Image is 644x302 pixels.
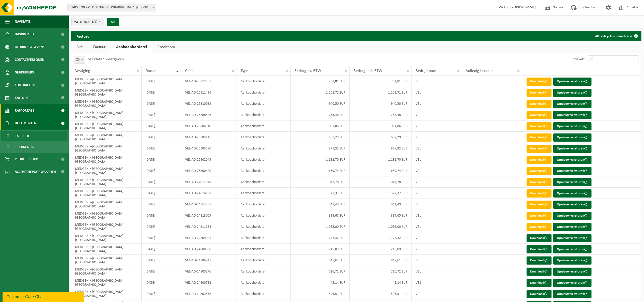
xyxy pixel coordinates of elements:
[412,244,462,255] td: VEL
[71,232,142,244] td: MEDGENIX-[GEOGRAPHIC_DATA] [GEOGRAPHIC_DATA]
[527,111,552,119] a: Download
[71,132,142,143] td: MEDGENIX-[GEOGRAPHIC_DATA] [GEOGRAPHIC_DATA]
[527,133,552,142] a: Download
[181,244,237,255] td: VEL-AO-24808398
[181,76,237,87] td: VEL-AO-25812987
[553,256,592,265] button: Opnieuw versturen
[553,201,592,209] button: Opnieuw versturen
[553,279,592,287] button: Opnieuw versturen
[291,288,350,299] td: 596,51 EUR
[527,268,552,276] a: Download
[237,165,291,176] td: Aankoopborderel
[291,277,350,288] td: 45,14 EUR
[291,210,350,221] td: 884,65 EUR
[350,210,412,221] td: 884,65 EUR
[181,143,237,154] td: VEL-AO-25803570
[291,176,350,188] td: 1.047,78 EUR
[15,79,35,92] span: Contracten
[142,120,182,132] td: [DATE]
[412,232,462,244] td: VEL
[237,277,291,288] td: Aankoopborderel
[291,232,350,244] td: 1.177,42 EUR
[241,69,248,73] span: Type
[181,288,237,299] td: VEL-AO-24803558
[527,201,552,209] a: Download
[237,87,291,98] td: Aankoopborderel
[71,288,142,299] td: MEDGENIX-[GEOGRAPHIC_DATA] [GEOGRAPHIC_DATA]
[181,154,237,165] td: VEL-AO-25802049
[88,41,111,53] a: Factuur
[412,132,462,143] td: VEL
[553,122,592,130] button: Opnieuw versturen
[527,279,552,287] a: Download
[142,165,182,176] td: [DATE]
[142,154,182,165] td: [DATE]
[553,167,592,175] button: Opnieuw versturen
[74,56,85,63] span: 25
[350,143,412,154] td: 877,32 EUR
[527,100,552,108] a: Download
[350,87,412,98] td: 1.268,71 EUR
[237,199,291,210] td: Aankoopborderel
[237,120,291,132] td: Aankoopborderel
[510,6,536,9] strong: [PERSON_NAME]
[181,266,237,277] td: VEL-AO-24805276
[553,178,592,186] button: Opnieuw versturen
[237,109,291,120] td: Aankoopborderel
[412,120,462,132] td: VEL
[527,167,552,175] a: Download
[181,255,237,266] td: VEL-AO-24806747
[350,176,412,188] td: 1.047,78 EUR
[412,165,462,176] td: VEL
[74,18,97,26] span: Vestigingen
[111,41,152,53] a: Aankoopborderel
[142,210,182,221] td: [DATE]
[237,98,291,109] td: Aankoopborderel
[142,98,182,109] td: [DATE]
[142,232,182,244] td: [DATE]
[237,221,291,232] td: Aankoopborderel
[350,188,412,199] td: 1.377,37 EUR
[237,76,291,87] td: Aankoopborderel
[71,266,142,277] td: MEDGENIX-[GEOGRAPHIC_DATA] [GEOGRAPHIC_DATA]
[350,132,412,143] td: 657,29 EUR
[412,199,462,210] td: VEL
[527,89,552,97] a: Download
[71,109,142,120] td: MEDGENIX-[GEOGRAPHIC_DATA] [GEOGRAPHIC_DATA]
[142,188,182,199] td: [DATE]
[553,223,592,231] button: Opnieuw versturen
[291,165,350,176] td: 659,74 EUR
[553,189,592,198] button: Opnieuw versturen
[591,31,641,41] button: Alles als gelezen markeren
[527,290,552,298] a: Download
[237,266,291,277] td: Aankoopborderel
[15,53,44,66] span: Contactpersonen
[350,244,412,255] td: 1.215,09 EUR
[350,232,412,244] td: 1.177,42 EUR
[237,244,291,255] td: Aankoopborderel
[181,120,237,132] td: VEL-AO-25806910
[181,132,237,143] td: VEL-AO-25805115
[71,120,142,132] td: MEDGENIX-[GEOGRAPHIC_DATA] [GEOGRAPHIC_DATA]
[142,87,182,98] td: [DATE]
[71,176,142,188] td: MEDGENIX-[GEOGRAPHIC_DATA] [GEOGRAPHIC_DATA]
[181,98,237,109] td: VEL-AO-25810033
[291,266,350,277] td: 726,72 EUR
[412,154,462,165] td: VEL
[291,98,350,109] td: 940,50 EUR
[412,109,462,120] td: VEL
[527,256,552,265] a: Download
[527,145,552,153] a: Download
[15,104,34,117] span: Rapportage
[237,143,291,154] td: Aankoopborderel
[237,288,291,299] td: Aankoopborderel
[237,132,291,143] td: Aankoopborderel
[412,98,462,109] td: VEL
[527,178,552,186] a: Download
[15,15,31,28] span: Navigatie
[15,165,56,178] span: Acceptatievoorwaarden
[142,76,182,87] td: [DATE]
[412,277,462,288] td: VES
[181,221,237,232] td: VEL-AO-24811254
[71,18,104,25] button: Vestigingen(4/4)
